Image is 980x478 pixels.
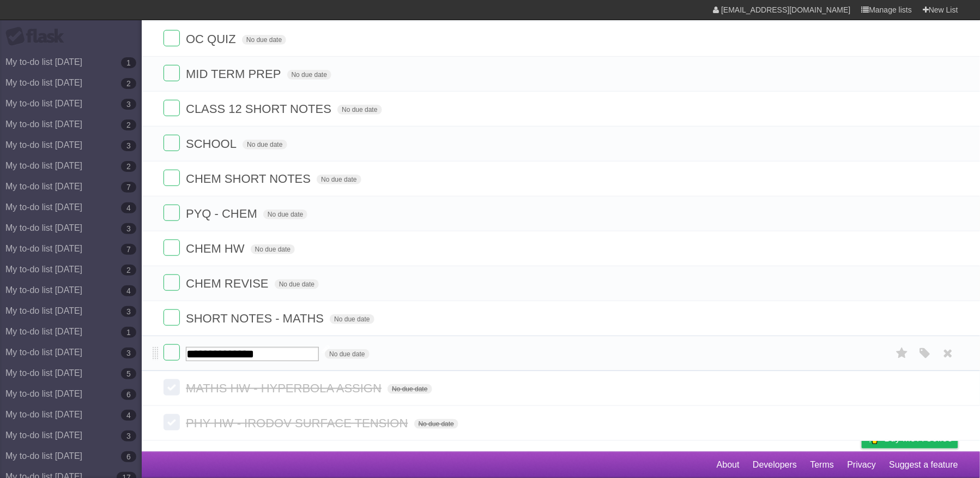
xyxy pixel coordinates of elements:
b: 4 [121,410,136,421]
b: 3 [121,306,136,317]
span: No due date [275,279,319,289]
label: Done [164,100,180,116]
span: SHORT NOTES - MATHS [186,312,326,325]
span: No due date [414,419,458,429]
span: No due date [242,35,286,45]
span: No due date [337,105,382,115]
span: No due date [287,70,331,80]
span: CHEM SHORT NOTES [186,172,313,186]
b: 3 [121,99,136,110]
b: 2 [121,119,136,130]
b: 4 [121,202,136,213]
span: CHEM REVISE [186,277,271,290]
span: No due date [325,349,369,359]
span: Buy me a coffee [885,429,953,448]
b: 7 [121,244,136,255]
span: MATHS HW - HYPERBOLA ASSIGN [186,381,384,395]
label: Done [164,274,180,291]
span: No due date [317,175,361,184]
b: 7 [121,182,136,193]
span: No due date [251,244,295,254]
label: Done [164,170,180,186]
b: 3 [121,223,136,234]
a: Terms [810,455,834,475]
b: 3 [121,348,136,358]
label: Done [164,65,180,81]
a: Suggest a feature [890,455,958,475]
b: 3 [121,431,136,441]
b: 1 [121,57,136,68]
label: Done [164,135,180,151]
a: Privacy [848,455,876,475]
b: 6 [121,451,136,462]
label: Done [164,414,180,431]
a: About [717,455,740,475]
b: 5 [121,368,136,379]
label: Star task [892,344,912,362]
span: OC QUIZ [186,32,239,46]
span: CHEM HW [186,242,247,255]
span: No due date [388,384,432,394]
span: MID TERM PREP [186,67,283,81]
a: Developers [753,455,797,475]
b: 3 [121,140,136,151]
b: 2 [121,78,136,89]
span: PHY HW - IRODOV SURFACE TENSION [186,416,410,430]
label: Done [164,379,180,396]
span: SCHOOL [186,137,239,151]
b: 6 [121,389,136,400]
span: CLASS 12 SHORT NOTES [186,102,334,116]
b: 2 [121,265,136,276]
b: 1 [121,327,136,338]
span: No due date [330,314,374,324]
b: 2 [121,161,136,172]
div: Flask [5,27,71,46]
label: Done [164,240,180,256]
span: PYQ - CHEM [186,207,260,220]
label: Done [164,30,180,46]
b: 4 [121,285,136,296]
span: No due date [263,210,307,219]
label: Done [164,205,180,221]
span: No due date [243,140,287,150]
label: Done [164,344,180,361]
label: Done [164,309,180,326]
